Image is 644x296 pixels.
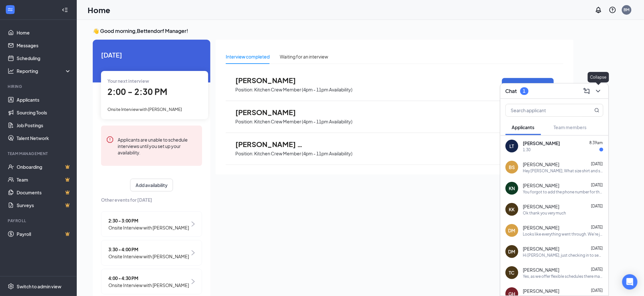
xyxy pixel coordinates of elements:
[62,7,68,13] svg: Collapse
[118,136,197,156] div: Applicants are unable to schedule interviews until you set up your availability.
[8,218,70,223] div: Payroll
[523,274,603,279] div: Yes, as we offer flexible schedules there may be weeks where you end up closing twice, other week...
[130,179,173,191] button: Add availability
[593,86,603,96] button: ChevronDown
[591,288,603,293] span: [DATE]
[591,161,603,166] span: [DATE]
[591,267,603,272] span: [DATE]
[508,227,515,234] div: DM
[508,248,515,255] div: DM
[591,246,603,251] span: [DATE]
[523,140,560,146] span: [PERSON_NAME]
[506,104,582,116] input: Search applicant
[502,78,554,92] button: Move to next stage
[235,151,254,157] p: Position:
[554,124,587,130] span: Team members
[254,87,352,93] p: Kitchen Crew Member (4pm - 11pm Availability)
[235,76,306,84] span: [PERSON_NAME]
[93,27,574,35] h3: 👋 Good morning, Bettendorf Manager !
[17,52,71,65] a: Scheduling
[510,143,514,149] div: LT
[609,6,617,14] svg: QuestionInfo
[101,196,202,203] span: Other events for [DATE]
[523,168,603,174] div: Hey [PERSON_NAME], What size shirt and shoes do you need? -[PERSON_NAME], Culvers
[17,68,72,74] div: Reporting
[107,86,167,97] span: 2:00 - 2:30 PM
[17,106,71,119] a: Sourcing Tools
[509,269,515,276] div: TC
[108,224,189,231] span: Onsite Interview with [PERSON_NAME]
[235,108,306,116] span: [PERSON_NAME]
[509,164,515,170] div: BS
[88,4,110,15] h1: Home
[8,151,70,156] div: Team Management
[235,119,254,125] p: Position:
[509,206,515,213] div: KK
[588,72,609,82] div: Collapse
[509,185,515,191] div: KN
[254,151,352,157] p: Kitchen Crew Member (4pm - 11pm Availability)
[17,199,71,212] a: SurveysCrown
[17,26,71,39] a: Home
[506,88,517,95] h3: Chat
[523,224,560,231] span: [PERSON_NAME]
[107,78,149,84] span: Your next interview
[523,88,526,94] div: 1
[17,93,71,106] a: Applicants
[591,225,603,230] span: [DATE]
[582,86,592,96] button: ComposeMessage
[17,119,71,132] a: Job Postings
[17,283,61,290] div: Switch to admin view
[254,119,352,125] p: Kitchen Crew Member (4pm - 11pm Availability)
[523,253,603,258] div: Hi [PERSON_NAME], just checking in to see if you have received the Onboarding information yet, ot...
[108,275,189,282] span: 4:00 - 4:30 PM
[107,107,182,112] span: Onsite Interview with [PERSON_NAME]
[591,183,603,187] span: [DATE]
[17,39,71,52] a: Messages
[523,231,603,237] div: Looks like everything went through. We're just waiting on uniforms to have an estimated delivery ...
[226,53,270,60] div: Interview completed
[523,210,566,216] div: Ok thank you very much
[523,182,560,189] span: [PERSON_NAME]
[17,173,71,186] a: TeamCrown
[523,245,560,252] span: [PERSON_NAME]
[235,87,254,93] p: Position:
[17,186,71,199] a: DocumentsCrown
[523,203,560,210] span: [PERSON_NAME]
[523,189,603,195] div: You forgot to add the phone number for the manager
[280,53,328,60] div: Waiting for an interview
[106,136,114,144] svg: Error
[17,160,71,173] a: OnboardingCrown
[523,147,531,152] div: 1:30
[8,84,70,89] div: Hiring
[595,6,602,14] svg: Notifications
[624,7,630,12] div: BM
[523,288,560,294] span: [PERSON_NAME]
[523,161,560,167] span: [PERSON_NAME]
[108,217,189,224] span: 2:30 - 3:00 PM
[512,124,535,130] span: Applicants
[8,283,14,290] svg: Settings
[523,267,560,273] span: [PERSON_NAME]
[594,87,602,95] svg: ChevronDown
[594,108,600,113] svg: MagnifyingGlass
[108,246,189,253] span: 3:30 - 4:00 PM
[17,228,71,240] a: PayrollCrown
[590,140,603,145] span: 8:39am
[235,140,306,148] span: [PERSON_NAME] brake
[583,87,591,95] svg: ComposeMessage
[7,6,13,13] svg: WorkstreamLogo
[591,204,603,208] span: [DATE]
[108,282,189,289] span: Onsite Interview with [PERSON_NAME]
[17,132,71,144] a: Talent Network
[101,50,202,60] span: [DATE]
[622,274,638,290] div: Open Intercom Messenger
[8,68,14,74] svg: Analysis
[108,253,189,260] span: Onsite Interview with [PERSON_NAME]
